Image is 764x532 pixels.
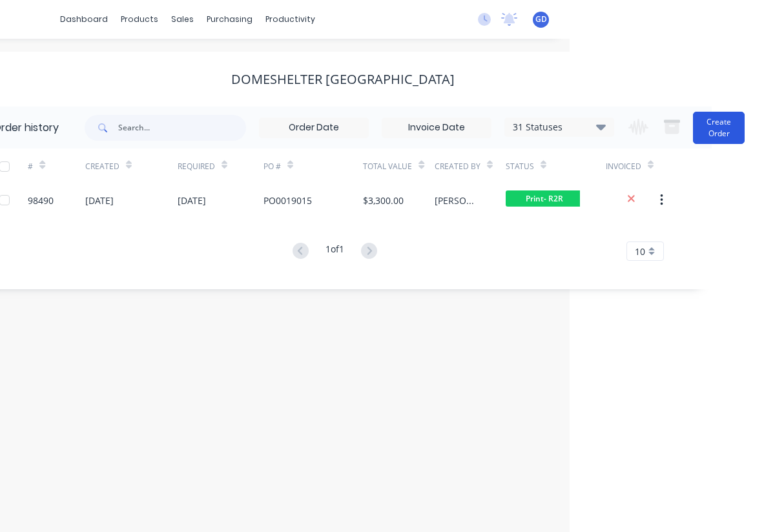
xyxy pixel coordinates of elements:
[28,194,54,207] div: 98490
[363,148,434,184] div: Total Value
[606,161,641,172] div: Invoiced
[606,148,663,184] div: Invoiced
[693,112,745,144] button: Create Order
[178,148,263,184] div: Required
[114,10,165,29] div: products
[505,120,614,134] div: 31 Statuses
[435,194,480,207] div: [PERSON_NAME]
[435,148,506,184] div: Created By
[259,10,322,29] div: productivity
[85,161,119,172] div: Created
[165,10,200,29] div: sales
[506,190,583,207] span: Print- R2R
[263,161,281,172] div: PO #
[231,72,455,87] div: DomeShelter [GEOGRAPHIC_DATA]
[260,118,368,138] input: Order Date
[28,148,85,184] div: #
[178,161,215,172] div: Required
[325,242,344,261] div: 1 of 1
[178,194,206,207] div: [DATE]
[28,161,33,172] div: #
[506,148,606,184] div: Status
[382,118,491,138] input: Invoice Date
[118,115,246,141] input: Search...
[200,10,259,29] div: purchasing
[506,161,534,172] div: Status
[363,161,412,172] div: Total Value
[263,148,364,184] div: PO #
[535,14,547,25] span: GD
[635,245,645,258] span: 10
[435,161,480,172] div: Created By
[54,10,114,29] a: dashboard
[263,194,312,207] div: PO0019015
[85,148,178,184] div: Created
[85,194,114,207] div: [DATE]
[363,194,404,207] div: $3,300.00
